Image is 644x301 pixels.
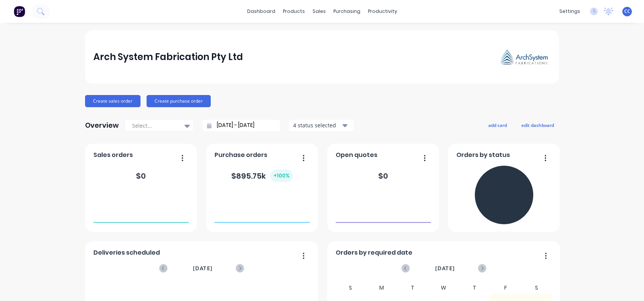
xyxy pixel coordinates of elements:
[364,6,401,17] div: productivity
[93,150,133,160] span: Sales orders
[279,6,309,17] div: products
[136,170,146,182] div: $ 0
[483,120,512,130] button: add card
[490,282,521,293] div: F
[309,6,330,17] div: sales
[93,248,160,257] span: Deliveries scheduled
[497,47,551,67] img: Arch System Fabrication Pty Ltd
[435,264,455,272] span: [DATE]
[397,282,428,293] div: T
[330,6,364,17] div: purchasing
[85,95,140,107] button: Create sales order
[293,121,341,129] div: 4 status selected
[231,170,293,182] div: $ 895.75k
[93,49,243,65] div: Arch System Fabrication Pty Ltd
[428,282,459,293] div: W
[85,118,119,133] div: Overview
[215,150,267,160] span: Purchase orders
[270,170,293,182] div: + 100 %
[336,150,377,160] span: Open quotes
[516,120,559,130] button: edit dashboard
[14,6,25,17] img: Factory
[378,170,388,182] div: $ 0
[366,282,397,293] div: M
[521,282,552,293] div: S
[556,6,584,17] div: settings
[335,282,366,293] div: S
[336,248,412,257] span: Orders by required date
[193,264,213,272] span: [DATE]
[243,6,279,17] a: dashboard
[289,120,354,131] button: 4 status selected
[456,150,510,160] span: Orders by status
[147,95,211,107] button: Create purchase order
[624,8,630,15] span: CC
[459,282,490,293] div: T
